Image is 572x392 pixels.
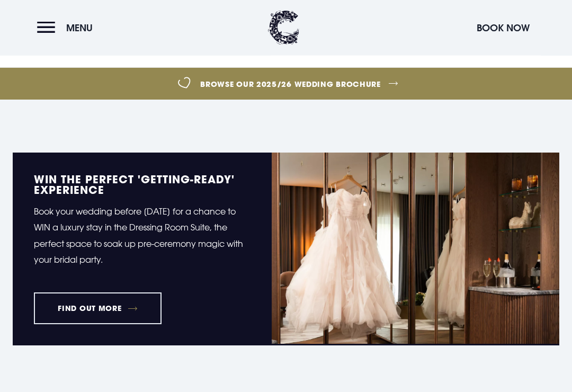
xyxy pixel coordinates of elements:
span: Explore Weddings [241,50,321,57]
h5: WIN the perfect 'Getting-Ready' experience [34,174,251,195]
span: Menu [66,22,93,34]
img: Wedding Venue Northern Ireland [272,153,559,344]
button: Menu [37,16,98,39]
img: Clandeboye Lodge [268,11,300,45]
p: Book your wedding before [DATE] for a chance to WIN a luxury stay in the Dressing Room Suite, the... [34,204,251,269]
a: FIND OUT MORE [34,293,162,325]
button: Book Now [471,16,535,39]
